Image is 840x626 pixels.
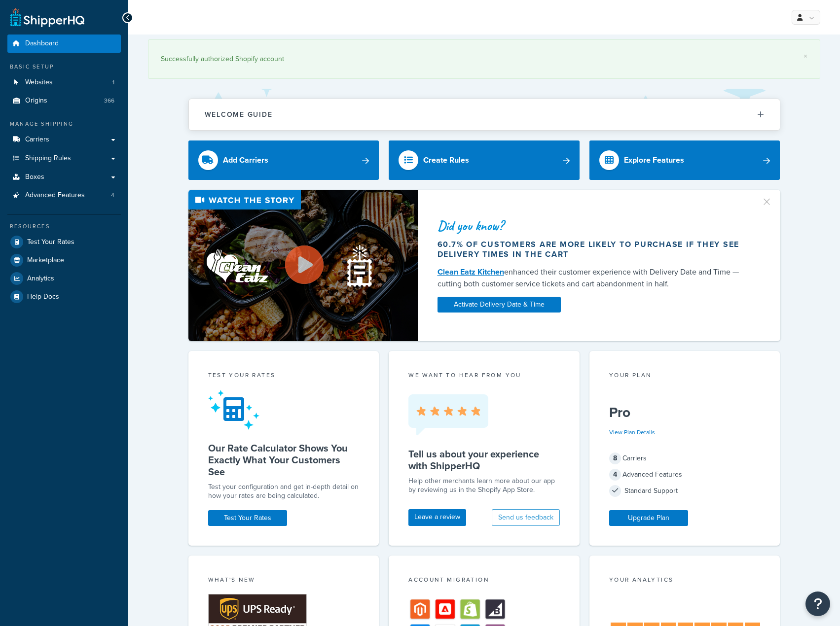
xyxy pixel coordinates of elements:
div: Test your configuration and get in-depth detail on how your rates are being calculated. [208,483,360,500]
img: Video thumbnail [188,190,418,341]
div: Explore Features [624,153,684,167]
div: Create Rules [423,153,469,167]
a: Carriers [7,131,121,149]
div: Did you know? [438,219,749,233]
div: Resources [7,222,121,231]
span: Origins [25,97,47,105]
div: enhanced their customer experience with Delivery Date and Time — cutting both customer service ti... [438,266,749,290]
a: × [803,52,807,60]
span: Boxes [25,173,44,181]
a: View Plan Details [609,428,655,437]
span: 1 [112,78,114,87]
a: Activate Delivery Date & Time [438,297,561,313]
h5: Tell us about your experience with ShipperHQ [408,448,560,472]
div: Manage Shipping [7,120,121,128]
div: What's New [208,575,360,587]
div: Your Analytics [609,575,761,587]
h5: Our Rate Calculator Shows You Exactly What Your Customers See [208,442,360,478]
li: Websites [7,73,121,92]
a: Shipping Rules [7,149,121,168]
a: Test Your Rates [208,510,287,526]
a: Marketplace [7,251,121,269]
span: 8 [609,452,621,464]
div: Basic Setup [7,63,121,71]
span: Dashboard [25,39,59,48]
a: Help Docs [7,288,121,306]
button: Welcome Guide [189,99,780,130]
li: Advanced Features [7,186,121,205]
span: Websites [25,78,53,87]
a: Explore Features [589,140,780,180]
div: Standard Support [609,484,761,498]
div: Your Plan [609,371,761,382]
div: Account Migration [408,575,560,587]
div: Carriers [609,452,761,465]
a: Websites1 [7,73,121,92]
div: Advanced Features [609,468,761,482]
span: Shipping Rules [25,154,71,163]
a: Upgrade Plan [609,510,688,526]
p: we want to hear from you [408,371,560,380]
a: Add Carriers [188,140,379,180]
span: Test Your Rates [27,238,74,246]
div: Add Carriers [223,153,268,167]
span: Analytics [27,275,54,283]
span: 4 [609,469,621,481]
li: Origins [7,92,121,110]
span: Carriers [25,136,49,144]
span: Advanced Features [25,191,85,200]
a: Boxes [7,168,121,186]
a: Clean Eatz Kitchen [438,266,504,278]
div: 60.7% of customers are more likely to purchase if they see delivery times in the cart [438,240,749,259]
a: Dashboard [7,35,121,53]
span: 366 [104,97,114,105]
a: Leave a review [408,509,466,526]
button: Open Resource Center [805,591,830,616]
a: Origins366 [7,92,121,110]
div: Test your rates [208,371,360,382]
span: Help Docs [27,293,59,301]
a: Analytics [7,270,121,287]
span: 4 [111,191,114,200]
div: Successfully authorized Shopify account [161,52,807,66]
a: Advanced Features4 [7,186,121,205]
p: Help other merchants learn more about our app by reviewing us in the Shopify App Store. [408,477,560,494]
button: Send us feedback [492,509,560,526]
a: Create Rules [389,140,580,180]
span: Marketplace [27,256,64,265]
h2: Welcome Guide [205,111,273,118]
h5: Pro [609,405,761,420]
a: Test Your Rates [7,233,121,251]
